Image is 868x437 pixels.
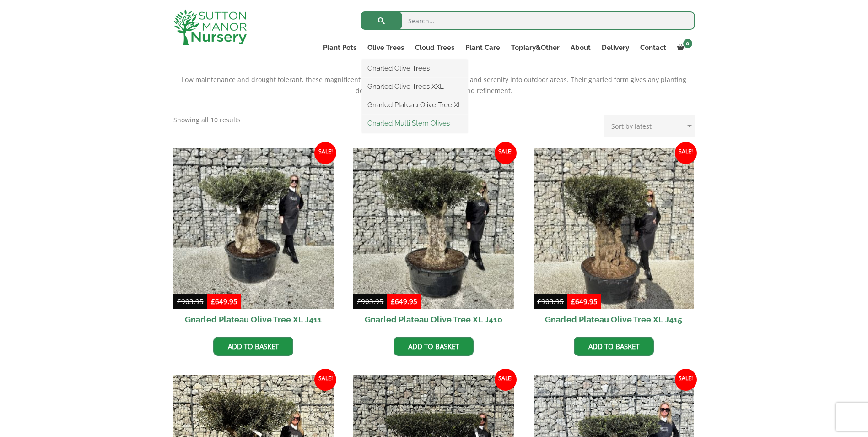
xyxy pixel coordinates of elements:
[362,80,468,93] a: Gnarled Olive Trees XXL
[173,115,241,126] p: Showing all 10 results
[177,297,204,306] bdi: 903.95
[353,148,514,309] img: Gnarled Plateau Olive Tree XL J410
[173,148,334,330] a: Sale! Gnarled Plateau Olive Tree XL J411
[596,41,635,54] a: Delivery
[353,148,514,330] a: Sale! Gnarled Plateau Olive Tree XL J410
[361,11,695,30] input: Search...
[574,337,654,356] a: Add to basket: “Gnarled Plateau Olive Tree XL J415”
[362,116,468,130] a: Gnarled Multi Stem Olives
[353,309,514,330] h2: Gnarled Plateau Olive Tree XL J410
[495,369,517,391] span: Sale!
[571,297,575,306] span: £
[672,41,695,54] a: 0
[318,41,362,54] a: Plant Pots
[537,297,564,306] bdi: 903.95
[394,337,474,356] a: Add to basket: “Gnarled Plateau Olive Tree XL J410”
[571,297,598,306] bdi: 649.95
[506,41,565,54] a: Topiary&Other
[604,115,695,137] select: Shop order
[362,41,410,54] a: Olive Trees
[211,297,215,306] span: £
[683,39,692,48] span: 0
[362,98,468,112] a: Gnarled Plateau Olive Tree XL
[173,309,334,330] h2: Gnarled Plateau Olive Tree XL J411
[173,9,247,45] img: logo
[362,61,468,75] a: Gnarled Olive Trees
[534,309,694,330] h2: Gnarled Plateau Olive Tree XL J415
[391,297,417,306] bdi: 649.95
[213,337,293,356] a: Add to basket: “Gnarled Plateau Olive Tree XL J411”
[675,142,697,164] span: Sale!
[537,297,541,306] span: £
[211,297,237,306] bdi: 649.95
[314,369,336,391] span: Sale!
[177,297,181,306] span: £
[635,41,672,54] a: Contact
[410,41,460,54] a: Cloud Trees
[182,75,686,95] span: Low maintenance and drought tolerant, these magnificent olive trees bring a sense of history and ...
[314,142,336,164] span: Sale!
[357,297,361,306] span: £
[391,297,395,306] span: £
[534,148,694,330] a: Sale! Gnarled Plateau Olive Tree XL J415
[534,148,694,309] img: Gnarled Plateau Olive Tree XL J415
[173,148,334,309] img: Gnarled Plateau Olive Tree XL J411
[495,142,517,164] span: Sale!
[675,369,697,391] span: Sale!
[565,41,596,54] a: About
[460,41,506,54] a: Plant Care
[357,297,383,306] bdi: 903.95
